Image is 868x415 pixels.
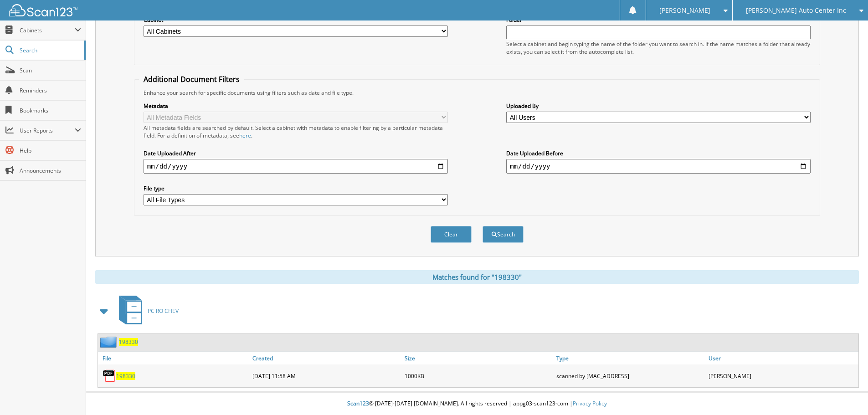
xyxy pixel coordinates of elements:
label: File type [144,184,448,192]
a: 198330 [119,338,138,346]
span: PC RO CHEV [148,307,179,315]
img: folder2.png [100,336,119,348]
img: PDF.png [103,369,116,383]
span: Cabinets [20,26,75,34]
span: Search [20,46,80,54]
input: end [506,159,811,174]
a: Privacy Policy [573,400,607,407]
span: Announcements [20,167,81,174]
span: [PERSON_NAME] [659,8,710,13]
div: scanned by [MAC_ADDRESS] [554,367,706,385]
legend: Additional Document Filters [139,74,244,84]
a: Created [250,352,402,364]
a: 198330 [116,372,135,380]
div: All metadata fields are searched by default. Select a cabinet with metadata to enable filtering b... [144,124,448,139]
label: Date Uploaded Before [506,149,811,157]
a: PC RO CHEV [113,293,179,329]
button: Search [483,226,524,243]
div: [PERSON_NAME] [706,367,858,385]
div: [DATE] 11:58 AM [250,367,402,385]
label: Date Uploaded After [144,149,448,157]
button: Clear [431,226,472,243]
div: Matches found for "198330" [95,270,859,284]
span: Bookmarks [20,107,81,114]
div: Enhance your search for specific documents using filters such as date and file type. [139,89,815,97]
iframe: Chat Widget [822,371,868,415]
img: scan123-logo-white.svg [9,4,77,16]
span: Help [20,147,81,154]
span: User Reports [20,127,75,134]
a: Type [554,352,706,364]
a: here [239,132,251,139]
span: Scan [20,67,81,74]
input: start [144,159,448,174]
a: Size [402,352,555,364]
label: Uploaded By [506,102,811,110]
span: [PERSON_NAME] Auto Center Inc [746,8,846,13]
a: File [98,352,250,364]
div: © [DATE]-[DATE] [DOMAIN_NAME]. All rights reserved | appg03-scan123-com | [86,393,868,415]
span: Reminders [20,87,81,94]
a: User [706,352,858,364]
span: Scan123 [347,400,369,407]
div: 1000KB [402,367,555,385]
label: Metadata [144,102,448,110]
div: Select a cabinet and begin typing the name of the folder you want to search in. If the name match... [506,40,811,56]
